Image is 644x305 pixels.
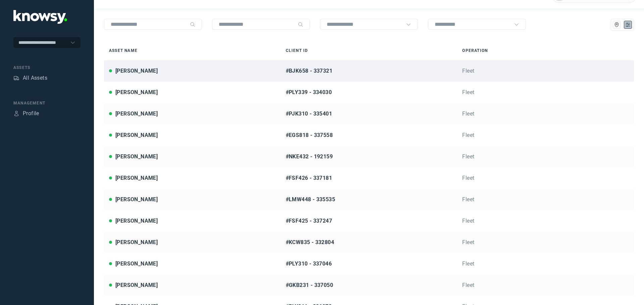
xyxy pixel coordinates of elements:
[462,110,629,118] div: Fleet
[286,131,452,139] div: #EGS818 - 337558
[286,67,452,75] div: #BJK658 - 337321
[104,146,634,167] a: [PERSON_NAME]#NKE432 - 192159Fleet
[614,22,620,28] div: Map
[286,174,452,182] div: #FSF426 - 337181
[104,125,634,146] a: [PERSON_NAME]#EGS818 - 337558Fleet
[13,75,19,81] div: Assets
[115,67,158,75] div: [PERSON_NAME]
[286,48,452,54] div: Client ID
[286,88,452,96] div: #PLY339 - 334030
[115,281,158,289] div: [PERSON_NAME]
[190,22,195,27] div: Search
[462,238,629,246] div: Fleet
[109,48,276,54] div: Asset Name
[104,253,634,275] a: [PERSON_NAME]#PLY310 - 337046Fleet
[286,110,452,118] div: #PJK310 - 335401
[115,260,158,268] div: [PERSON_NAME]
[104,60,634,82] a: [PERSON_NAME]#BJK658 - 337321Fleet
[115,238,158,246] div: [PERSON_NAME]
[13,65,80,71] div: Assets
[286,238,452,246] div: #KCW835 - 332804
[462,88,629,96] div: Fleet
[23,74,47,82] div: All Assets
[23,109,39,118] div: Profile
[115,131,158,139] div: [PERSON_NAME]
[13,10,67,24] img: Application Logo
[298,22,303,27] div: Search
[115,153,158,161] div: [PERSON_NAME]
[286,153,452,161] div: #NKE432 - 192159
[286,196,452,204] div: #LMW448 - 335535
[462,260,629,268] div: Fleet
[104,232,634,253] a: [PERSON_NAME]#KCW835 - 332804Fleet
[462,217,629,225] div: Fleet
[286,281,452,289] div: #GKB231 - 337050
[104,189,634,210] a: [PERSON_NAME]#LMW448 - 335535Fleet
[13,100,80,106] div: Management
[104,82,634,103] a: [PERSON_NAME]#PLY339 - 334030Fleet
[462,48,629,54] div: Operation
[115,88,158,96] div: [PERSON_NAME]
[13,110,19,117] div: Profile
[104,103,634,125] a: [PERSON_NAME]#PJK310 - 335401Fleet
[462,196,629,204] div: Fleet
[13,109,39,118] a: ProfileProfile
[625,22,631,28] div: List
[286,260,452,268] div: #PLY310 - 337046
[462,131,629,139] div: Fleet
[115,110,158,118] div: [PERSON_NAME]
[462,174,629,182] div: Fleet
[104,275,634,296] a: [PERSON_NAME]#GKB231 - 337050Fleet
[462,281,629,289] div: Fleet
[115,217,158,225] div: [PERSON_NAME]
[286,217,452,225] div: #FSF425 - 337247
[115,196,158,204] div: [PERSON_NAME]
[115,174,158,182] div: [PERSON_NAME]
[462,67,629,75] div: Fleet
[13,74,47,82] a: AssetsAll Assets
[104,167,634,189] a: [PERSON_NAME]#FSF426 - 337181Fleet
[462,153,629,161] div: Fleet
[104,210,634,232] a: [PERSON_NAME]#FSF425 - 337247Fleet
